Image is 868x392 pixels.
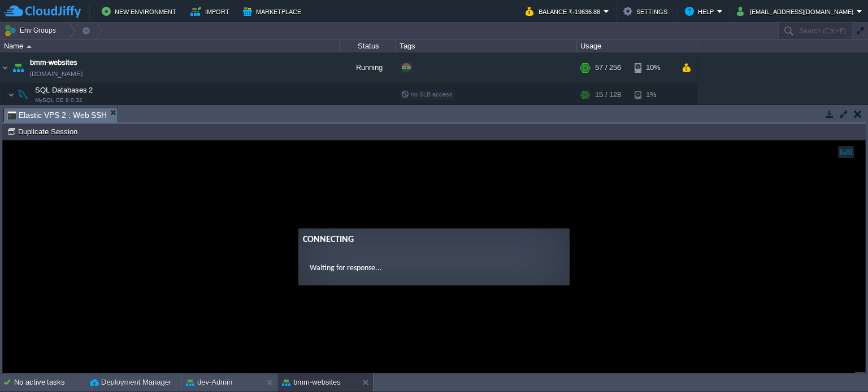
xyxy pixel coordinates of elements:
[34,85,94,95] span: SQL Databases 2
[635,52,671,83] div: 10%
[4,5,81,19] img: CloudJiffy
[635,83,671,106] div: 1%
[300,93,562,106] div: Connecting
[90,377,171,388] button: Deployment Manager
[186,377,232,388] button: dev-Admin
[1,52,10,83] img: AMDAwAAAACH5BAEAAAAALAAAAAABAAEAAAICRAEAOw==
[27,45,32,48] img: AMDAwAAAACH5BAEAAAAALAAAAAABAAEAAAICRAEAOw==
[7,108,107,122] span: Elastic VPS 2 : Web SSH
[102,5,180,18] button: New Environment
[10,52,26,83] img: AMDAwAAAACH5BAEAAAAALAAAAAABAAEAAAICRAEAOw==
[34,86,94,94] a: SQL Databases 2MySQL CE 8.0.32
[737,5,857,18] button: [EMAIL_ADDRESS][DOMAIN_NAME]
[8,83,15,106] img: AMDAwAAAACH5BAEAAAAALAAAAAABAAEAAAICRAEAOw==
[15,83,31,106] img: AMDAwAAAACH5BAEAAAAALAAAAAABAAEAAAICRAEAOw==
[14,373,85,391] div: No active tasks
[7,126,81,136] button: Duplicate Session
[340,39,396,52] div: Status
[35,97,83,104] span: MySQL CE 8.0.32
[1,39,339,52] div: Name
[623,5,671,18] button: Settings
[578,39,697,52] div: Usage
[190,5,233,18] button: Import
[397,39,576,52] div: Tags
[340,52,396,83] div: Running
[307,122,555,134] p: Waiting for response...
[30,68,83,80] span: [DOMAIN_NAME]
[282,377,341,388] button: bmm-websites
[595,83,621,106] div: 15 / 128
[4,23,60,38] button: Env Groups
[595,52,621,83] div: 57 / 256
[401,91,453,98] span: no SLB access
[526,5,604,18] button: Balance ₹-19636.88
[243,5,305,18] button: Marketplace
[685,5,717,18] button: Help
[30,57,77,68] a: bmm-websites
